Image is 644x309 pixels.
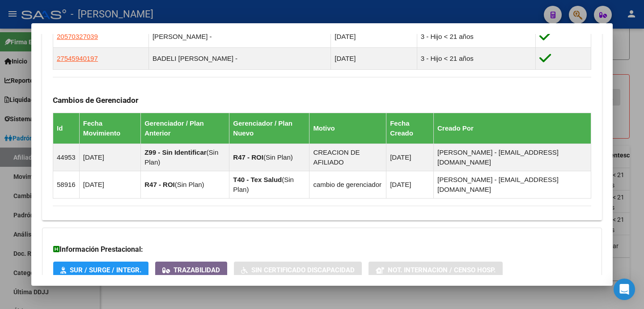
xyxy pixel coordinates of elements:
button: SUR / SURGE / INTEGR. [53,262,148,278]
button: Trazabilidad [155,262,227,278]
td: 3 - Hijo < 21 años [417,48,536,70]
td: ( ) [229,144,309,171]
th: Creado Por [434,113,591,144]
td: [DATE] [331,26,417,48]
td: [PERSON_NAME] - [EMAIL_ADDRESS][DOMAIN_NAME] [434,171,591,199]
span: Sin Certificado Discapacidad [251,266,355,274]
strong: R47 - ROI [233,153,263,161]
span: 20570327039 [57,33,98,40]
span: Sin Plan [177,181,202,188]
td: [PERSON_NAME] - [148,26,330,48]
div: Open Intercom Messenger [614,279,635,300]
button: Not. Internacion / Censo Hosp. [369,262,503,278]
td: 44953 [53,144,80,171]
th: Fecha Creado [386,113,434,144]
strong: T40 - Tex Salud [233,176,282,183]
span: Trazabilidad [174,266,220,274]
strong: Z99 - Sin Identificar [144,148,206,156]
td: [PERSON_NAME] - [EMAIL_ADDRESS][DOMAIN_NAME] [434,144,591,171]
th: Id [53,113,80,144]
span: Sin Plan [266,153,291,161]
td: [DATE] [79,171,140,199]
h3: Información Prestacional: [53,244,591,255]
h3: Cambios de Gerenciador [53,95,591,105]
td: [DATE] [331,48,417,70]
th: Motivo [309,113,386,144]
td: BADELI [PERSON_NAME] - [148,48,330,70]
span: Not. Internacion / Censo Hosp. [388,266,496,274]
td: [DATE] [79,144,140,171]
button: Sin Certificado Discapacidad [234,262,362,278]
td: 58916 [53,171,80,199]
span: SUR / SURGE / INTEGR. [70,266,141,274]
th: Gerenciador / Plan Anterior [141,113,229,144]
td: [DATE] [386,171,434,199]
td: cambio de gerenciador [309,171,386,199]
th: Gerenciador / Plan Nuevo [229,113,309,144]
td: [DATE] [386,144,434,171]
td: ( ) [141,171,229,199]
td: ( ) [141,144,229,171]
strong: R47 - ROI [144,181,175,188]
td: ( ) [229,171,309,199]
td: CREACION DE AFILIADO [309,144,386,171]
th: Fecha Movimiento [79,113,140,144]
td: 3 - Hijo < 21 años [417,26,536,48]
span: 27545940197 [57,55,98,62]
